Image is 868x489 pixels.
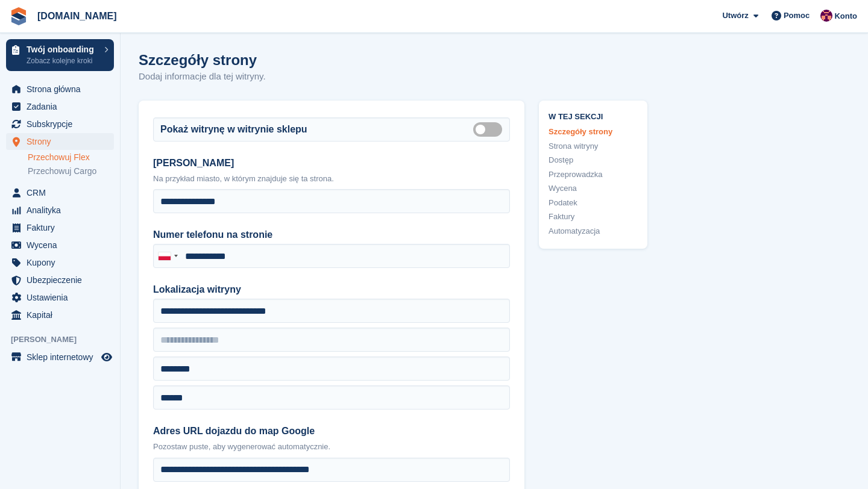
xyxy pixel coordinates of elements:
span: Strona główna [27,81,99,98]
span: [PERSON_NAME] [11,334,120,346]
span: Zadania [27,98,99,115]
a: Strona witryny [549,140,638,152]
label: Pokaż witrynę w witrynie sklepu [160,122,307,137]
a: menu [6,116,114,132]
div: Poland (Polska): +48 [154,244,181,267]
a: Podatek [549,197,638,209]
a: menu [6,184,114,201]
span: Kupony [27,254,99,271]
span: CRM [27,184,99,201]
a: menu [6,289,114,306]
a: menu [6,81,114,98]
label: Lokalizacja witryny [153,282,510,297]
h1: Szczegóły strony [139,52,266,68]
span: Analityka [27,202,99,219]
p: Pozostaw puste, aby wygenerować automatycznie. [153,441,510,453]
a: menu [6,219,114,236]
a: Przechowuj Flex [28,152,114,163]
a: Przechowuj Cargo [28,166,114,177]
span: Konto [834,10,857,22]
span: W tej sekcji [549,110,638,122]
img: Mateusz Kacwin [820,10,832,22]
p: Na przykład miasto, w którym znajduje się ta strona. [153,173,510,185]
span: Strony [27,133,99,150]
p: Zobacz kolejne kroki [27,55,98,66]
span: Faktury [27,219,99,236]
span: Wycena [27,237,99,254]
span: Subskrypcje [27,116,99,132]
a: Faktury [549,211,638,223]
a: Podgląd sklepu [99,350,114,364]
a: menu [6,349,114,366]
a: menu [6,272,114,288]
span: Utwórz [722,10,748,22]
a: menu [6,237,114,254]
a: menu [6,202,114,219]
p: Dodaj informacje dla tej witryny. [139,70,266,84]
a: Automatyzacja [549,225,638,237]
a: Wycena [549,182,638,195]
span: Ustawienia [27,289,99,306]
a: Szczegóły strony [549,126,638,138]
span: Ubezpieczenie [27,272,99,288]
label: Adres URL dojazdu do map Google [153,424,510,438]
a: Twój onboarding Zobacz kolejne kroki [6,39,114,71]
a: Dostęp [549,154,638,166]
a: [DOMAIN_NAME] [33,6,122,26]
label: [PERSON_NAME] [153,156,510,170]
a: menu [6,307,114,323]
span: Pomoc [784,10,810,22]
a: menu [6,133,114,150]
p: Twój onboarding [27,45,98,54]
label: Is public [473,128,507,130]
label: Numer telefonu na stronie [153,228,510,242]
span: Kapitał [27,307,99,323]
img: stora-icon-8386f47178a22dfd0bd8f6a31ec36ba5ce8667c1dd55bd0f319d3a0aa187defe.svg [10,7,28,25]
a: menu [6,98,114,115]
a: menu [6,254,114,271]
a: Przeprowadzka [549,169,638,181]
span: Sklep internetowy [27,349,99,366]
